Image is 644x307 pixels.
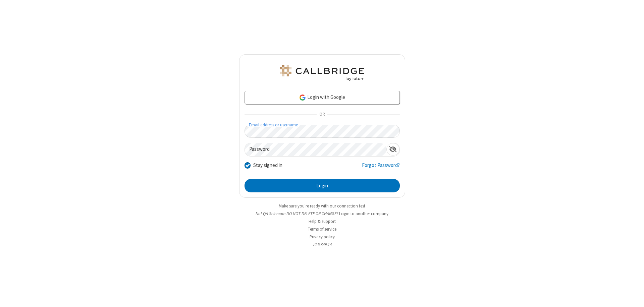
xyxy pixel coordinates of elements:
a: Make sure you're ready with our connection test [279,203,365,209]
img: QA Selenium DO NOT DELETE OR CHANGE [278,65,366,81]
img: google-icon.png [299,94,306,101]
li: Not QA Selenium DO NOT DELETE OR CHANGE? [239,210,405,217]
a: Login with Google [245,91,400,104]
a: Help & support [309,219,336,224]
input: Password [245,143,386,156]
div: Show password [386,143,399,156]
li: v2.6.349.14 [239,241,405,248]
input: Email address or username [245,125,400,138]
button: Login [245,179,400,192]
span: OR [317,110,327,119]
button: Login to another company [339,210,388,217]
label: Stay signed in [253,162,282,169]
a: Privacy policy [310,234,335,240]
a: Forgot Password? [362,162,400,174]
a: Terms of service [308,226,336,232]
